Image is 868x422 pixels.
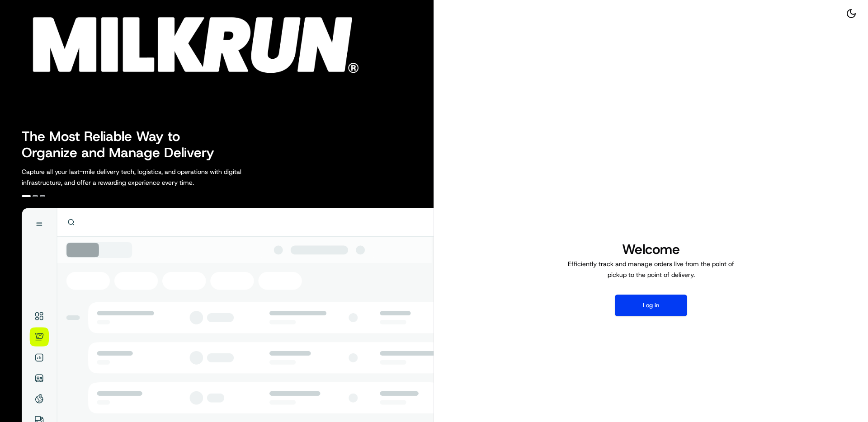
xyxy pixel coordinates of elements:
p: Efficiently track and manage orders live from the point of pickup to the point of delivery. [564,258,738,280]
button: Log in [615,295,687,316]
h1: Welcome [564,240,738,258]
h2: The Most Reliable Way to Organize and Manage Delivery [22,128,224,161]
img: Company Logo [5,5,369,78]
p: Capture all your last-mile delivery tech, logistics, and operations with digital infrastructure, ... [22,166,282,188]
